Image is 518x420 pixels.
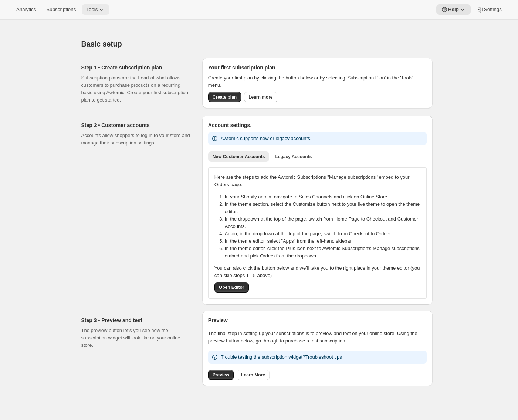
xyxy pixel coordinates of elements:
p: The preview button let’s you see how the subscription widget will look like on your online store. [81,327,190,349]
span: Settings [484,7,502,13]
h2: Step 1 • Create subscription plan [81,64,190,71]
button: Create plan [208,92,241,102]
p: Subscription plans are the heart of what allows customers to purchase products on a recurring bas... [81,74,190,104]
p: Awtomic supports new or legacy accounts. [221,135,311,142]
h2: Step 2 • Customer accounts [81,122,190,129]
button: New Customer Accounts [208,151,270,162]
button: Help [436,4,471,15]
span: Analytics [16,7,36,13]
span: Help [448,7,459,13]
button: Legacy Accounts [271,151,316,162]
li: Again, in the dropdown at the top of the page, switch from Checkout to Orders. [225,230,425,238]
button: Subscriptions [42,4,80,15]
span: Create plan [213,94,237,100]
p: Create your first plan by clicking the button below or by selecting 'Subscription Plan' in the 'T... [208,74,427,89]
a: Preview [208,370,234,380]
h2: Your first subscription plan [208,64,427,71]
p: Here are the steps to add the Awtomic Subscriptions "Manage subscriptions" embed to your Orders p... [214,174,420,188]
span: Tools [86,7,98,13]
h2: Preview [208,317,427,324]
span: Preview [213,372,229,378]
h2: Step 3 • Preview and test [81,317,190,324]
p: Trouble testing the subscription widget? [221,354,342,361]
a: Learn More [237,370,270,380]
span: Learn more [248,94,272,100]
a: Troubleshoot tips [305,354,342,360]
p: Accounts allow shoppers to log in to your store and manage their subscription settings. [81,132,190,147]
button: Settings [472,4,506,15]
button: Tools [82,4,109,15]
span: Learn More [241,372,265,378]
span: New Customer Accounts [213,154,265,160]
p: The final step in setting up your subscriptions is to preview and test on your online store. Usin... [208,330,427,345]
a: Learn more [244,92,277,102]
li: In the theme editor, select "Apps" from the left-hand sidebar. [225,238,425,245]
li: In the theme section, select the Customize button next to your live theme to open the theme editor. [225,201,425,215]
p: You can also click the button below and we'll take you to the right place in your theme editor (y... [214,264,420,279]
span: Legacy Accounts [275,154,312,160]
li: In the dropdown at the top of the page, switch from Home Page to Checkout and Customer Accounts. [225,215,425,230]
span: Basic setup [81,40,122,48]
li: In your Shopify admin, navigate to Sales Channels and click on Online Store. [225,193,425,201]
span: Open Editor [219,284,244,290]
h2: Account settings. [208,122,427,129]
button: Analytics [12,4,40,15]
li: In the theme editor, click the Plus icon next to Awtomic Subscription's Manage subscriptions embe... [225,245,425,260]
span: Subscriptions [46,7,76,13]
button: Open Editor [214,282,249,293]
